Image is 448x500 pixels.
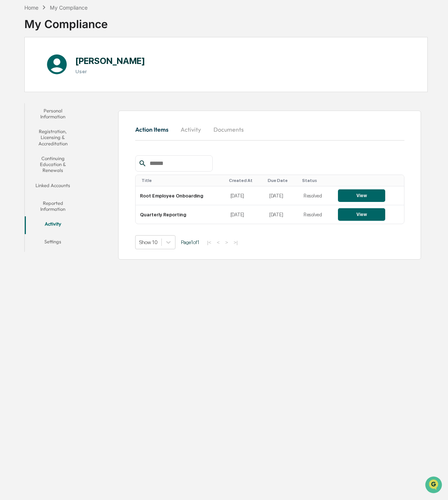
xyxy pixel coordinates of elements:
a: 🔎Data Lookup [4,104,49,118]
div: Home [24,4,38,11]
div: My Compliance [50,4,88,11]
div: 🗄️ [54,94,59,100]
span: Data Lookup [15,107,47,115]
button: Registration, Licensing & Accreditation [25,124,81,151]
button: Settings [25,234,81,252]
div: 🔎 [7,108,13,114]
button: |< [205,239,213,246]
td: [DATE] [265,205,299,224]
span: Page 1 of 1 [181,239,199,245]
a: 🖐️Preclearance [4,90,51,104]
div: Toggle SortBy [268,178,296,183]
div: Toggle SortBy [141,178,223,183]
div: My Compliance [24,11,108,31]
td: [DATE] [226,205,265,224]
button: Start new chat [126,59,134,68]
div: 🖐️ [7,94,13,100]
button: Action Items [135,121,174,138]
h1: [PERSON_NAME] [75,55,145,66]
td: Resolved [299,186,334,205]
h3: User [75,68,145,74]
a: Powered byPylon [52,125,89,131]
td: Quarterly Reporting [136,205,226,224]
iframe: Open customer support [424,476,444,496]
button: Linked Accounts [25,178,81,196]
span: Pylon [73,125,89,131]
span: Preclearance [15,93,48,101]
div: secondary tabs example [135,121,404,138]
div: Toggle SortBy [302,178,331,183]
a: 🗄️Attestations [51,90,95,104]
div: Toggle SortBy [229,178,262,183]
button: >| [232,239,240,246]
div: Toggle SortBy [339,178,401,183]
span: Attestations [61,93,92,101]
button: Continuing Education & Renewals [25,151,81,178]
button: Reported Information [25,196,81,217]
button: Documents [208,121,250,138]
button: < [215,239,222,246]
td: [DATE] [265,186,299,205]
button: Activity [25,216,81,234]
input: Clear [19,34,122,41]
button: Personal Information [25,103,81,124]
div: Start new chat [25,57,121,64]
button: View [338,208,385,221]
td: Root Employee Onboarding [136,186,226,205]
button: Activity [174,121,208,138]
a: View [338,193,385,198]
p: How can we help? [7,16,134,27]
div: We're available if you need us! [25,64,93,70]
a: View [338,212,385,217]
button: > [223,239,230,246]
td: Resolved [299,205,334,224]
td: [DATE] [226,186,265,205]
div: secondary tabs example [25,103,81,252]
img: 1746055101610-c473b297-6a78-478c-a979-82029cc54cd1 [7,57,21,70]
button: View [338,189,385,202]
